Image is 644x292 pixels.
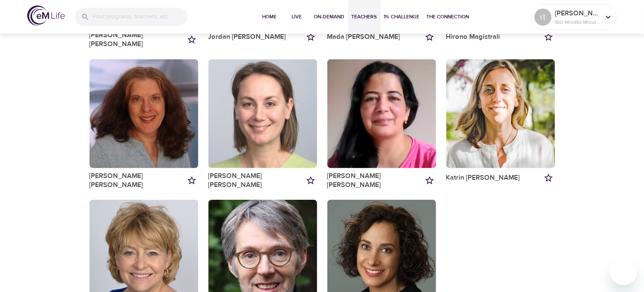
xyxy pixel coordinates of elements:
a: [PERSON_NAME] [PERSON_NAME] [90,172,185,190]
input: Find programs, teachers, etc... [93,8,188,26]
a: [PERSON_NAME] [PERSON_NAME] [90,31,185,49]
button: Add to my favorites [542,31,555,44]
a: Katrin [PERSON_NAME] [446,173,520,182]
button: Add to my favorites [304,174,317,187]
span: Live [287,12,307,21]
div: rt [534,9,552,26]
a: Mada [PERSON_NAME] [327,32,401,41]
button: Add to my favorites [542,172,555,184]
a: [PERSON_NAME] [PERSON_NAME] [327,172,423,190]
button: Add to my favorites [185,174,198,187]
p: [PERSON_NAME] [555,8,600,18]
span: On-Demand [314,12,345,21]
img: logo [27,6,65,26]
span: Teachers [352,12,377,21]
span: Home [260,12,280,21]
button: Add to my favorites [423,174,436,187]
button: Add to my favorites [185,33,198,46]
a: Jordan [PERSON_NAME] [208,32,286,41]
a: [PERSON_NAME] [PERSON_NAME] [208,172,304,190]
p: 100 Mindful Minutes [555,18,600,26]
a: Hirono Magistrali [446,32,500,41]
span: 1% Challenge [384,12,420,21]
iframe: Button to launch messaging window [610,258,637,285]
span: The Connection [427,12,469,21]
button: Add to my favorites [304,31,317,44]
button: Add to my favorites [423,31,436,44]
